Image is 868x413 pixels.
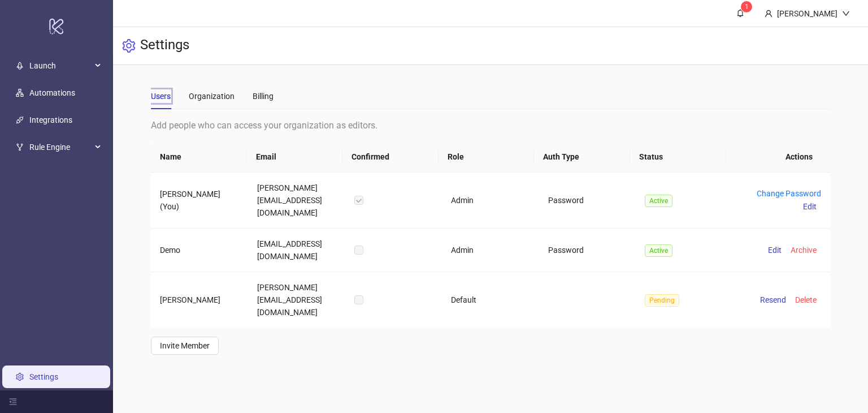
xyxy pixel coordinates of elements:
th: Actions [726,141,822,173]
span: down [842,10,850,18]
div: Billing [253,90,274,102]
span: Invite Member [160,341,210,350]
a: Change Password [757,189,821,198]
span: user [765,10,772,18]
button: Invite Member [151,337,219,355]
span: menu-fold [9,398,17,406]
td: Admin [442,229,539,272]
a: Settings [29,372,58,381]
td: [PERSON_NAME] (You) [151,173,248,229]
span: Edit [768,246,782,255]
th: Name [151,141,246,173]
span: Rule Engine [29,136,92,158]
span: Archive [791,246,817,255]
th: Role [439,141,534,173]
div: Users [151,90,171,102]
sup: 1 [741,1,752,12]
h3: Settings [140,36,189,55]
td: [EMAIL_ADDRESS][DOMAIN_NAME] [248,229,345,272]
td: Demo [151,229,248,272]
button: Delete [791,293,821,307]
a: Integrations [29,115,72,124]
a: Automations [29,88,75,97]
button: Edit [798,200,821,213]
div: Organization [189,90,235,102]
th: Status [630,141,726,173]
td: Admin [442,173,539,229]
span: rocket [16,62,24,70]
th: Auth Type [534,141,630,173]
span: bell [736,9,744,17]
span: Active [645,195,672,207]
span: Resend [760,295,786,304]
span: Edit [803,202,817,211]
td: [PERSON_NAME] [151,272,248,328]
th: Confirmed [342,141,438,173]
span: setting [122,39,136,53]
td: Password [539,173,636,229]
span: Active [645,244,672,257]
button: Edit [763,243,786,257]
button: Archive [786,243,821,257]
button: Resend [756,293,791,307]
th: Email [247,141,342,173]
td: Default [442,272,539,328]
span: 1 [745,3,749,11]
span: Launch [29,54,92,77]
span: Pending [645,294,679,307]
td: Password [539,229,636,272]
td: [PERSON_NAME][EMAIL_ADDRESS][DOMAIN_NAME] [248,173,345,229]
span: Delete [795,295,817,304]
div: Add people who can access your organization as editors. [151,118,830,132]
td: [PERSON_NAME][EMAIL_ADDRESS][DOMAIN_NAME] [248,272,345,328]
span: fork [16,143,24,151]
div: [PERSON_NAME] [772,7,842,20]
